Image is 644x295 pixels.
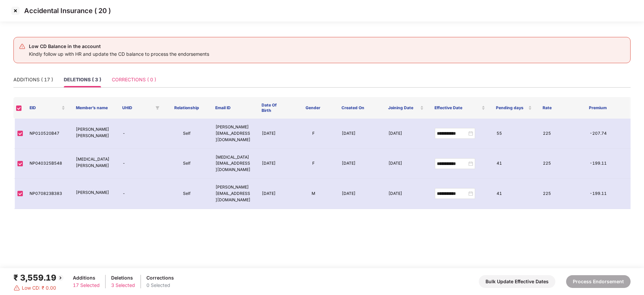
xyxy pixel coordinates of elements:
th: Pending days [491,97,537,119]
img: svg+xml;base64,PHN2ZyBpZD0iQ3Jvc3MtMzJ4MzIiIHhtbG5zPSJodHRwOi8vd3d3LnczLm9yZy8yMDAwL3N2ZyIgd2lkdG... [10,5,21,16]
th: Joining Date [383,97,429,119]
p: [PERSON_NAME] [PERSON_NAME] [76,126,111,139]
td: [DATE] [383,149,429,179]
div: 17 Selected [73,282,100,289]
td: -199.11 [584,179,631,209]
td: 225 [538,149,584,179]
span: EID [30,105,60,111]
div: Additions [73,274,100,282]
td: [PERSON_NAME][EMAIL_ADDRESS][DOMAIN_NAME] [210,179,257,209]
button: Process Endorsement [566,275,631,288]
td: [MEDICAL_DATA][EMAIL_ADDRESS][DOMAIN_NAME] [210,149,257,179]
td: M [290,179,336,209]
div: Low CD Balance in the account [29,42,209,50]
td: -199.11 [584,149,631,179]
p: [PERSON_NAME] [76,189,111,196]
th: Rate [537,97,584,119]
td: 225 [538,179,584,209]
img: svg+xml;base64,PHN2ZyB4bWxucz0iaHR0cDovL3d3dy53My5vcmcvMjAwMC9zdmciIHdpZHRoPSIyNCIgaGVpZ2h0PSIyNC... [19,43,26,50]
td: -207.74 [584,119,631,149]
th: Relationship [164,97,210,119]
td: NP070823B383 [24,179,71,209]
th: Email ID [210,97,256,119]
span: UHID [122,105,152,111]
img: svg+xml;base64,PHN2ZyBpZD0iRGFuZ2VyLTMyeDMyIiB4bWxucz0iaHR0cDovL3d3dy53My5vcmcvMjAwMC9zdmciIHdpZH... [13,285,20,291]
th: EID [24,97,71,119]
span: Pending days [496,105,526,111]
td: - [117,119,164,149]
div: Kindly follow up with HR and update the CD balance to process the endorsements [29,50,209,58]
td: [DATE] [336,179,383,209]
div: 0 Selected [146,282,174,289]
td: Self [164,149,210,179]
td: [PERSON_NAME][EMAIL_ADDRESS][DOMAIN_NAME] [210,119,257,149]
td: F [290,119,336,149]
p: [MEDICAL_DATA][PERSON_NAME] [76,156,111,169]
td: [DATE] [336,119,383,149]
span: filter [154,104,161,112]
td: [DATE] [336,149,383,179]
span: Effective Date [434,105,480,111]
td: 225 [538,119,584,149]
td: Self [164,119,210,149]
th: Premium [584,97,630,119]
td: F [290,149,336,179]
td: [DATE] [383,179,429,209]
td: 41 [491,149,538,179]
span: filter [155,106,159,110]
th: Created On [336,97,382,119]
td: 41 [491,179,538,209]
th: Member’s name [71,97,117,119]
td: [DATE] [257,149,290,179]
td: - [117,149,164,179]
td: [DATE] [257,119,290,149]
img: svg+xml;base64,PHN2ZyBpZD0iQmFjay0yMHgyMCIgeG1sbnM9Imh0dHA6Ly93d3cudzMub3JnLzIwMDAvc3ZnIiB3aWR0aD... [56,274,64,282]
td: NP040325B548 [24,149,71,179]
td: NP010520B47 [24,119,71,149]
p: Accidental Insurance ( 20 ) [24,7,111,15]
td: [DATE] [257,179,290,209]
div: ADDITIONS ( 17 ) [13,76,53,83]
th: Gender [290,97,336,119]
button: Bulk Update Effective Dates [479,275,555,288]
div: Corrections [146,274,174,282]
td: [DATE] [383,119,429,149]
div: CORRECTIONS ( 0 ) [112,76,156,83]
td: - [117,179,164,209]
div: 3 Selected [111,282,135,289]
span: Low CD: ₹ 0.00 [22,284,56,292]
div: Deletions [111,274,135,282]
div: DELETIONS ( 3 ) [64,76,101,83]
td: 55 [491,119,538,149]
td: Self [164,179,210,209]
th: Date Of Birth [256,97,290,119]
div: ₹ 3,559.19 [13,271,64,284]
th: Effective Date [429,97,491,119]
span: Joining Date [388,105,419,111]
